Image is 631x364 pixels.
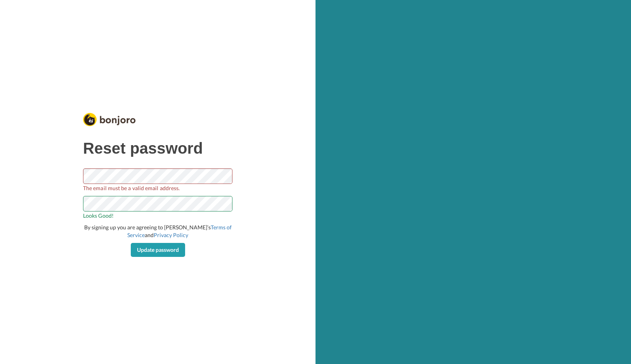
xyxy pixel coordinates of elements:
h1: Reset password [83,140,232,157]
span: Update password [137,246,179,253]
button: Update password [131,243,185,257]
div: By signing up you are agreeing to [PERSON_NAME]’s and [83,224,232,239]
span: Looks Good! [83,211,232,220]
a: Privacy Policy [154,232,188,238]
span: The email must be a valid email address. [83,184,232,192]
a: Terms of Service [127,224,232,238]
